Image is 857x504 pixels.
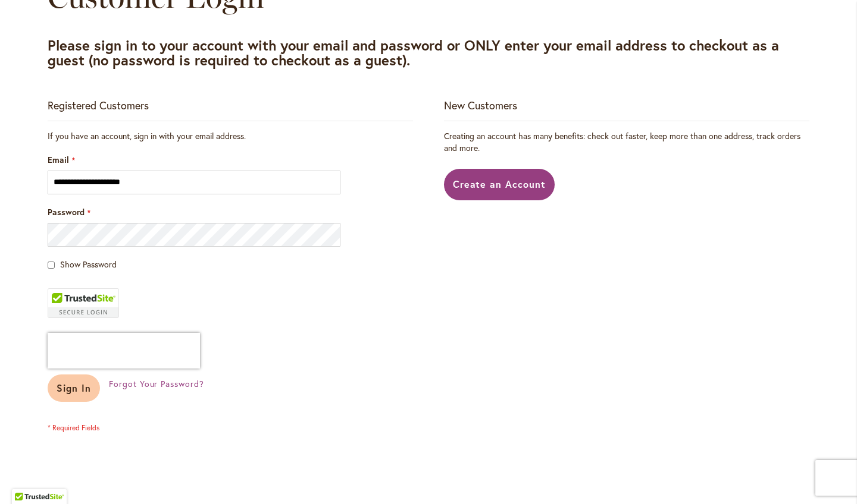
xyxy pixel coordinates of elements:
span: Email [48,154,69,165]
iframe: reCAPTCHA [48,333,200,368]
iframe: Launch Accessibility Center [9,462,42,495]
div: TrustedSite Certified [48,288,119,318]
div: If you have an account, sign in with your email address. [48,130,413,142]
strong: Registered Customers [48,98,149,112]
span: Password [48,206,85,218]
span: Forgot Your Password? [109,378,204,389]
strong: New Customers [444,98,517,112]
button: Sign In [48,374,100,402]
span: Sign In [57,382,91,394]
strong: Please sign in to your account with your email and password or ONLY enter your email address to c... [48,36,779,70]
span: Create an Account [453,178,546,190]
span: Show Password [60,259,117,270]
a: Create an Account [444,169,555,200]
a: Forgot Your Password? [109,378,204,390]
p: Creating an account has many benefits: check out faster, keep more than one address, track orders... [444,130,809,154]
